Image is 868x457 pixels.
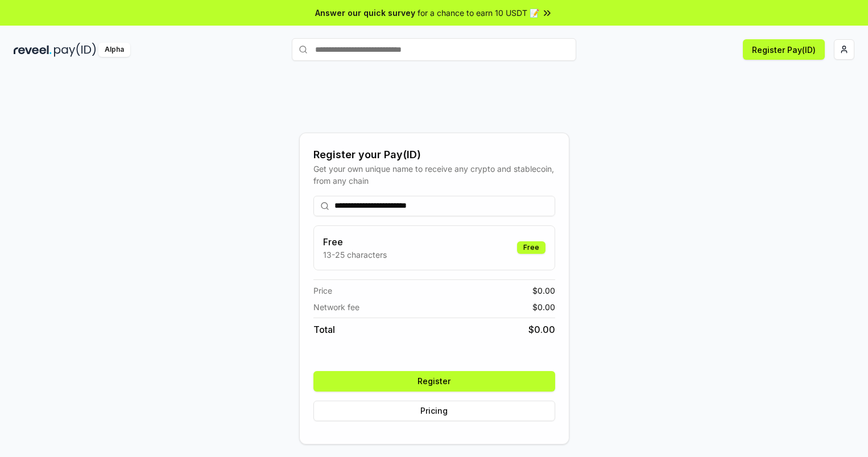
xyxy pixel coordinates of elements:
[528,323,555,336] span: $ 0.00
[313,371,555,392] button: Register
[418,7,539,19] span: for a chance to earn 10 USDT 📝
[313,301,359,313] span: Network fee
[313,285,332,297] span: Price
[313,323,335,336] span: Total
[313,401,555,421] button: Pricing
[313,163,555,187] div: Get your own unique name to receive any crypto and stablecoin, from any chain
[517,241,545,254] div: Free
[98,43,130,57] div: Alpha
[313,147,555,163] div: Register your Pay(ID)
[54,43,96,57] img: pay_id
[532,301,555,313] span: $ 0.00
[323,249,387,261] p: 13-25 characters
[532,285,555,297] span: $ 0.00
[743,39,825,60] button: Register Pay(ID)
[315,7,415,19] span: Answer our quick survey
[14,43,52,57] img: reveel_dark
[323,235,387,249] h3: Free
